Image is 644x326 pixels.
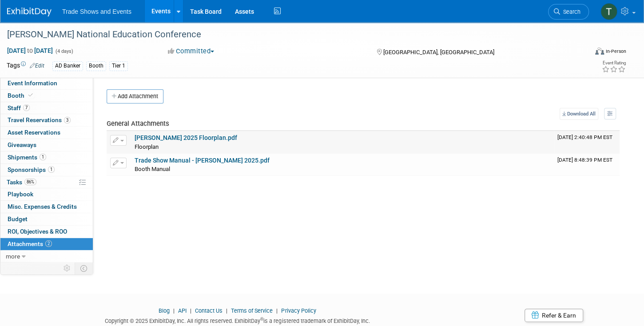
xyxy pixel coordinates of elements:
[554,154,620,176] td: Upload Timestamp
[0,151,93,163] a: Shipments1
[8,203,77,210] span: Misc. Expenses & Credits
[260,317,263,322] sup: ®
[0,213,93,225] a: Budget
[45,240,52,247] span: 2
[281,307,316,314] a: Privacy Policy
[8,116,71,123] span: Travel Reservations
[7,8,52,16] img: ExhibitDay
[560,108,598,120] a: Download All
[135,134,237,141] a: [PERSON_NAME] 2025 Floorplan.pdf
[107,119,169,127] span: General Attachments
[135,157,270,164] a: Trade Show Manual - [PERSON_NAME] 2025.pdf
[0,238,93,250] a: Attachments2
[62,8,131,15] span: Trade Shows and Events
[8,191,33,198] span: Playbook
[0,201,93,213] a: Misc. Expenses & Credits
[48,166,55,173] span: 1
[26,47,34,54] span: to
[0,164,93,176] a: Sponsorships1
[8,166,55,173] span: Sponsorships
[554,131,620,153] td: Upload Timestamp
[224,307,230,314] span: |
[8,104,30,111] span: Staff
[595,48,604,55] img: Format-Inperson.png
[548,4,589,20] a: Search
[0,139,93,151] a: Giveaways
[8,154,46,161] span: Shipments
[8,141,36,148] span: Giveaways
[231,307,273,314] a: Terms of Service
[52,61,83,71] div: AD Banker
[557,157,612,163] span: Upload Timestamp
[0,226,93,238] a: ROI, Objectives & ROO
[602,61,626,65] div: Event Rating
[64,117,71,123] span: 3
[23,104,30,111] span: 7
[557,134,612,140] span: Upload Timestamp
[30,63,44,69] a: Edit
[0,90,93,102] a: Booth
[383,49,494,56] span: [GEOGRAPHIC_DATA], [GEOGRAPHIC_DATA]
[8,228,67,235] span: ROI, Objectives & ROO
[55,48,73,54] span: (4 days)
[525,309,583,322] a: Refer & Earn
[7,47,53,55] span: [DATE] [DATE]
[109,61,128,71] div: Tier 1
[195,307,223,314] a: Contact Us
[8,80,57,87] span: Event Information
[0,250,93,262] a: more
[60,262,75,274] td: Personalize Event Tab Strip
[6,253,20,260] span: more
[0,188,93,200] a: Playbook
[274,307,280,314] span: |
[0,176,93,188] a: Tasks86%
[86,61,106,71] div: Booth
[178,307,187,314] a: API
[8,215,28,223] span: Budget
[7,179,36,186] span: Tasks
[534,46,627,60] div: Event Format
[8,129,60,136] span: Asset Reservations
[0,77,93,89] a: Event Information
[188,307,194,314] span: |
[28,93,33,98] i: Booth reservation complete
[165,47,218,56] button: Committed
[24,179,36,185] span: 86%
[135,143,159,150] span: Floorplan
[600,3,617,20] img: Tiff Wagner
[7,315,468,325] div: Copyright © 2025 ExhibitDay, Inc. All rights reserved. ExhibitDay is a registered trademark of Ex...
[605,48,626,55] div: In-Person
[560,8,580,15] span: Search
[0,127,93,139] a: Asset Reservations
[0,102,93,114] a: Staff7
[171,307,177,314] span: |
[8,92,35,99] span: Booth
[107,89,163,103] button: Add Attachment
[0,114,93,126] a: Travel Reservations3
[4,27,573,43] div: [PERSON_NAME] National Education Conference
[40,154,46,160] span: 1
[7,61,44,71] td: Tags
[159,307,170,314] a: Blog
[8,240,52,247] span: Attachments
[75,262,93,274] td: Toggle Event Tabs
[135,166,170,172] span: Booth Manual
